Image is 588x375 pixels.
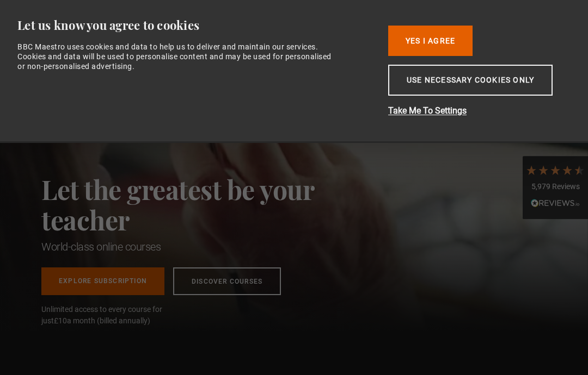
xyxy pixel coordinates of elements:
[388,26,473,56] button: Yes I Agree
[388,104,562,117] button: Take Me To Settings
[523,156,588,219] div: 5,979 ReviewsRead All Reviews
[525,164,585,176] div: 4.7 Stars
[173,267,281,295] a: Discover Courses
[41,304,188,327] span: Unlimited access to every course for just a month (billed annually)
[54,316,67,325] span: £10
[41,174,363,235] h2: Let the greatest be your teacher
[41,239,363,254] h1: World-class online courses
[388,65,553,96] button: Use necessary cookies only
[17,17,371,33] div: Let us know you agree to cookies
[525,182,585,192] div: 5,979 Reviews
[531,199,580,207] img: REVIEWS.io
[17,42,336,72] div: BBC Maestro uses cookies and data to help us to deliver and maintain our services. Cookies and da...
[41,267,164,295] a: Explore Subscription
[525,198,585,211] div: Read All Reviews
